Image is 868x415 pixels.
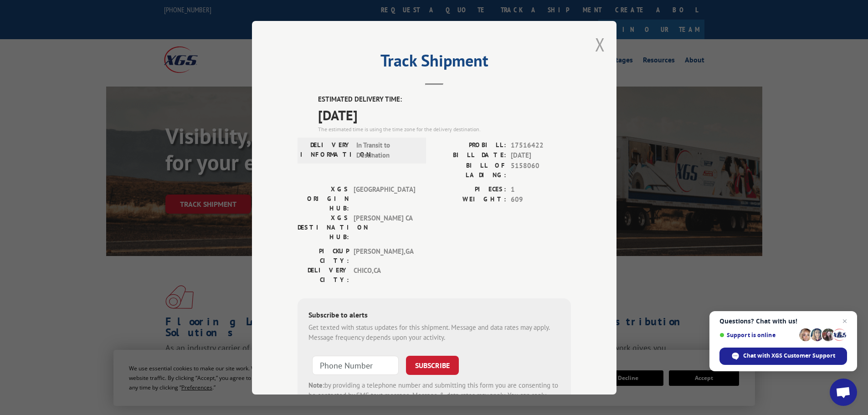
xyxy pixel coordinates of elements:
div: The estimated time is using the time zone for the delivery destination. [318,125,571,133]
span: [GEOGRAPHIC_DATA] [354,184,415,213]
span: CHICO , CA [354,265,415,284]
span: Chat with XGS Customer Support [719,348,847,365]
div: Get texted with status updates for this shipment. Message and data rates may apply. Message frequ... [308,322,560,343]
span: [PERSON_NAME] CA [354,213,415,241]
label: XGS DESTINATION HUB: [298,213,349,241]
span: [DATE] [511,150,571,161]
label: PIECES: [434,184,506,195]
span: Questions? Chat with us! [719,318,847,325]
span: Support is online [719,332,796,338]
a: Open chat [830,379,857,406]
label: DELIVERY CITY: [298,265,349,284]
label: ESTIMATED DELIVERY TIME: [318,94,571,105]
span: Chat with XGS Customer Support [743,352,835,360]
label: PROBILL: [434,140,506,150]
div: Subscribe to alerts [308,309,560,322]
span: [PERSON_NAME] , GA [354,246,415,265]
strong: Note: [308,380,324,389]
span: 609 [511,195,571,205]
label: XGS ORIGIN HUB: [298,184,349,213]
label: BILL DATE: [434,150,506,161]
input: Phone Number [312,355,399,374]
h2: Track Shipment [298,54,571,72]
label: WEIGHT: [434,195,506,205]
span: In Transit to Destination [356,140,418,160]
span: 5158060 [511,160,571,179]
button: SUBSCRIBE [406,355,459,374]
div: by providing a telephone number and submitting this form you are consenting to be contacted by SM... [308,380,560,411]
button: Close modal [595,32,605,56]
span: 1 [511,184,571,195]
span: 17516422 [511,140,571,150]
label: DELIVERY INFORMATION: [300,140,352,160]
span: [DATE] [318,104,571,125]
label: PICKUP CITY: [298,246,349,265]
label: BILL OF LADING: [434,160,506,179]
